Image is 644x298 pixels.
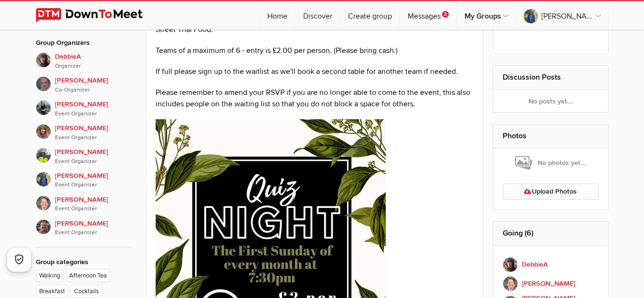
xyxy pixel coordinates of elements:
span: DebbieA [55,51,131,71]
i: Event Organizer [55,134,131,142]
span: [PERSON_NAME] [55,147,131,166]
a: DebbieAOrganizer [36,52,131,71]
img: Debbie K [36,172,51,187]
a: My Groups [457,1,516,30]
span: 2 [442,11,449,18]
i: Event Organizer [55,110,131,118]
p: If full please sign up to the waitlist as we'll book a second table for another team if needed. [156,66,474,77]
a: [PERSON_NAME]Event Organizer [36,214,131,237]
a: [PERSON_NAME]Event Organizer [36,118,131,142]
i: Organizer [55,62,131,71]
span: [PERSON_NAME] [55,195,131,214]
img: Adrian [36,76,51,92]
img: DebbieA [503,257,518,272]
span: [PERSON_NAME] [55,218,131,237]
a: Upload Photos [503,184,599,200]
div: No posts yet... [493,90,608,113]
img: DownToMeet [36,8,158,22]
a: [PERSON_NAME] [516,1,608,30]
img: Lou Phillips [503,276,518,291]
a: [PERSON_NAME]Event Organizer [36,166,131,190]
i: Event Organizer [55,205,131,213]
a: DebbieA [503,255,599,274]
a: [PERSON_NAME]Event Organizer [36,94,131,118]
div: Group categories [36,257,131,267]
h2: Going (6) [503,222,599,245]
img: Louise [36,100,51,115]
p: Teams of a maximum of 6 - entry is £2.00 per person. (Please bring cash.) [156,45,474,56]
a: [PERSON_NAME]Co-Organizer [36,71,131,94]
span: [PERSON_NAME] [55,171,131,190]
img: Ann van [36,219,51,235]
img: Adam Lea [36,148,51,163]
span: No photos yet... [515,155,586,171]
a: Photos [503,131,527,141]
i: Event Organizer [55,228,131,237]
span: [PERSON_NAME] [55,75,131,94]
a: Create group [340,1,400,30]
a: Discussion Posts [503,72,561,82]
span: [PERSON_NAME] [55,99,131,118]
p: Please remember to amend your RSVP if you are no longer able to come to the event, this also incl... [156,87,474,110]
a: [PERSON_NAME] [503,274,599,293]
b: [PERSON_NAME] [522,278,575,289]
i: Event Organizer [55,181,131,189]
a: [PERSON_NAME]Event Organizer [36,190,131,214]
a: Home [260,1,295,30]
img: Lou Phillips [36,195,51,211]
img: DebbieA [36,52,51,68]
a: Messages2 [400,1,456,30]
div: Group Organizers [36,38,131,48]
i: Event Organizer [55,157,131,166]
img: Helen D [36,124,51,139]
span: [PERSON_NAME] [55,123,131,142]
a: Discover [296,1,340,30]
a: [PERSON_NAME]Event Organizer [36,142,131,166]
b: DebbieA [522,259,548,270]
i: Co-Organizer [55,86,131,94]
